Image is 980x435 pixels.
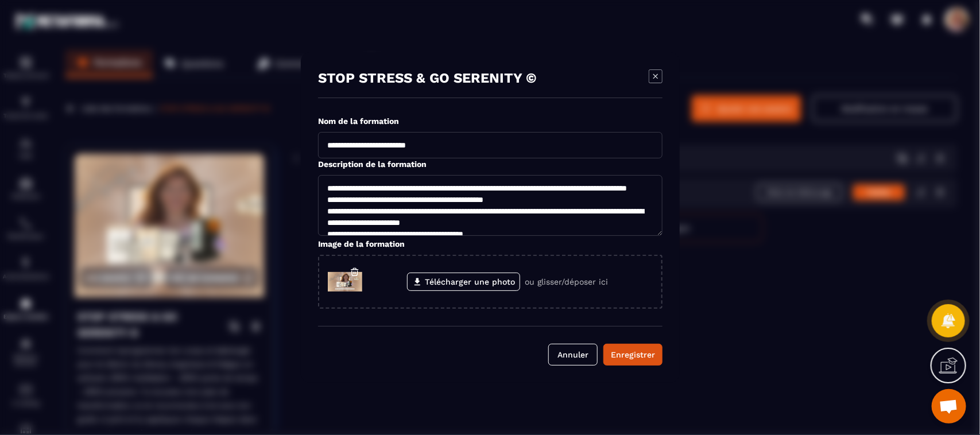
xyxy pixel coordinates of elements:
[603,344,663,366] button: Enregistrer
[318,116,399,126] label: Nom de la formation
[318,160,427,169] label: Description de la formation
[525,277,608,286] p: ou glisser/déposer ici
[932,389,966,424] a: Ouvrir le chat
[407,273,520,291] label: Télécharger une photo
[548,344,598,366] button: Annuler
[318,70,537,86] p: STOP STRESS & GO SERENITY ©
[318,239,405,248] label: Image de la formation
[611,349,655,360] div: Enregistrer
